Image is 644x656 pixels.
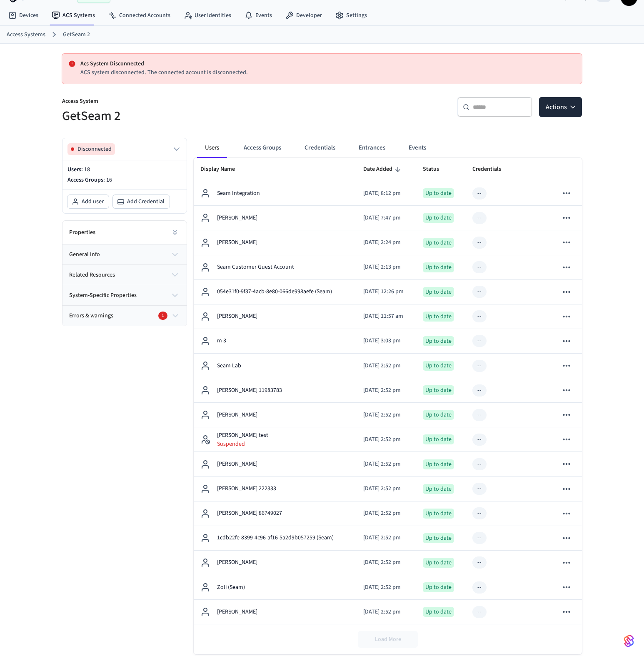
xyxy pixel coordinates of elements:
[217,362,241,370] p: Seam Lab
[7,30,45,39] a: Access Systems
[624,634,634,648] img: SeamLogoGradient.69752ec5.svg
[69,228,95,237] h2: Properties
[69,250,100,259] span: general info
[477,411,482,419] div: --
[67,165,182,174] p: Users:
[423,459,454,469] div: Up to date
[62,265,187,285] button: related resources
[217,583,245,592] p: Zoli (Seam)
[113,195,170,208] button: Add Credential
[329,8,374,23] a: Settings
[197,138,227,158] button: Users
[217,189,260,198] p: Seam Integration
[217,411,257,419] p: [PERSON_NAME]
[67,195,109,208] button: Add user
[363,362,409,370] p: [DATE] 2:52 pm
[477,386,482,395] div: --
[217,238,257,247] p: [PERSON_NAME]
[477,312,482,321] div: --
[477,484,482,493] div: --
[217,312,257,321] p: [PERSON_NAME]
[423,582,454,592] div: Up to date
[217,337,226,345] p: m 3
[477,583,482,592] div: --
[217,431,268,440] p: [PERSON_NAME] test
[423,312,454,322] div: Up to date
[363,534,409,542] p: [DATE] 2:52 pm
[363,214,409,222] p: [DATE] 7:47 pm
[200,163,246,176] span: Display Name
[80,60,575,68] p: Acs System Disconnected
[423,410,454,420] div: Up to date
[477,534,482,542] div: --
[217,263,294,272] p: Seam Customer Guest Account
[363,411,409,419] p: [DATE] 2:52 pm
[363,163,403,176] span: Date Added
[477,509,482,518] div: --
[279,8,329,23] a: Developer
[69,291,137,300] span: system-specific properties
[363,312,409,321] p: [DATE] 11:57 am
[423,163,450,176] span: Status
[423,287,454,297] div: Up to date
[63,30,90,39] a: GetSeam 2
[363,287,409,296] p: [DATE] 12:26 pm
[423,238,454,248] div: Up to date
[477,214,482,222] div: --
[77,145,112,153] span: Disconnected
[2,8,45,23] a: Devices
[62,107,317,125] h5: GetSeam 2
[217,534,334,542] p: 1cdb22fe-8399-4c96-af16-5a2d9b057259 (Seam)
[423,188,454,198] div: Up to date
[472,163,512,176] span: Credentials
[363,509,409,518] p: [DATE] 2:52 pm
[127,197,165,206] span: Add Credential
[402,138,433,158] button: Events
[217,214,257,222] p: [PERSON_NAME]
[539,97,582,117] button: Actions
[363,337,409,345] p: [DATE] 3:03 pm
[477,362,482,370] div: --
[423,262,454,272] div: Up to date
[363,608,409,616] p: [DATE] 2:52 pm
[423,361,454,371] div: Up to date
[363,386,409,395] p: [DATE] 2:52 pm
[217,287,332,296] p: 054e31f0-9f37-4acb-8e80-066de998aefe (Seam)
[352,138,392,158] button: Entrances
[177,8,238,23] a: User Identities
[69,312,113,320] span: Errors & warnings
[62,97,317,107] p: Access System
[238,8,279,23] a: Events
[102,8,177,23] a: Connected Accounts
[477,435,482,444] div: --
[363,460,409,469] p: [DATE] 2:52 pm
[477,558,482,567] div: --
[217,608,257,616] p: [PERSON_NAME]
[423,434,454,444] div: Up to date
[194,158,582,624] table: sticky table
[62,306,187,326] button: Errors & warnings1
[80,68,575,77] p: ACS system disconnected. The connected account is disconnected.
[423,385,454,395] div: Up to date
[67,143,182,155] button: Disconnected
[363,263,409,272] p: [DATE] 2:13 pm
[477,460,482,469] div: --
[363,238,409,247] p: [DATE] 2:24 pm
[477,287,482,296] div: --
[217,460,257,469] p: [PERSON_NAME]
[423,336,454,346] div: Up to date
[363,558,409,567] p: [DATE] 2:52 pm
[363,484,409,493] p: [DATE] 2:52 pm
[84,165,90,174] span: 18
[217,386,282,395] p: [PERSON_NAME] 11983783
[363,583,409,592] p: [DATE] 2:52 pm
[62,285,187,305] button: system-specific properties
[217,558,257,567] p: [PERSON_NAME]
[82,197,104,206] span: Add user
[45,8,102,23] a: ACS Systems
[477,238,482,247] div: --
[477,263,482,272] div: --
[217,484,276,493] p: [PERSON_NAME] 222333
[237,138,288,158] button: Access Groups
[67,176,182,185] p: Access Groups:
